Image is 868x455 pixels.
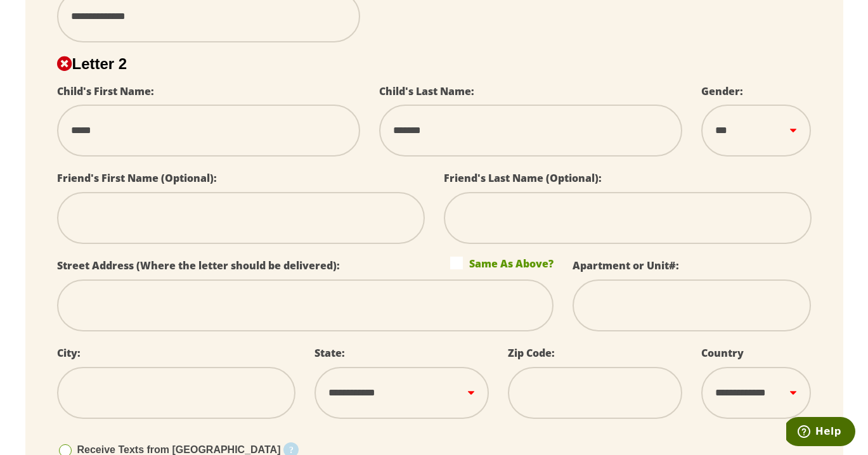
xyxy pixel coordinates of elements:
h2: Letter 2 [57,55,812,73]
label: Country [701,346,744,360]
label: Friend's First Name (Optional): [57,171,217,185]
label: Zip Code: [508,346,555,360]
label: State: [314,346,345,360]
label: Child's First Name: [57,84,154,98]
label: Child's Last Name: [379,84,474,98]
label: Apartment or Unit#: [573,259,679,272]
label: Friend's Last Name (Optional): [444,171,602,185]
label: Street Address (Where the letter should be delivered): [57,259,340,272]
label: Gender: [701,84,743,98]
label: City: [57,346,81,360]
label: Same As Above? [450,257,554,269]
span: Receive Texts from [GEOGRAPHIC_DATA] [77,444,281,455]
iframe: Opens a widget where you can find more information [786,417,855,449]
